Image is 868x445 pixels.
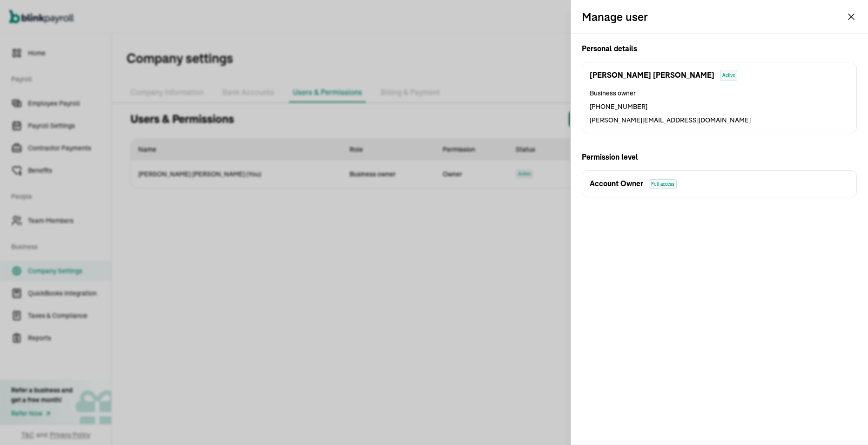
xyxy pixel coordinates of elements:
span: Active [720,70,737,81]
span: Full access [649,179,677,189]
h2: Manage user [582,9,648,24]
span: [PERSON_NAME] [PERSON_NAME] [590,70,714,81]
span: Account Owner [590,178,643,189]
span: [PHONE_NUMBER] [590,102,849,112]
span: [PERSON_NAME][EMAIL_ADDRESS][DOMAIN_NAME] [590,115,849,125]
span: Business owner [590,88,849,98]
h2: Permission level [582,152,857,163]
h2: Personal details [582,43,857,54]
